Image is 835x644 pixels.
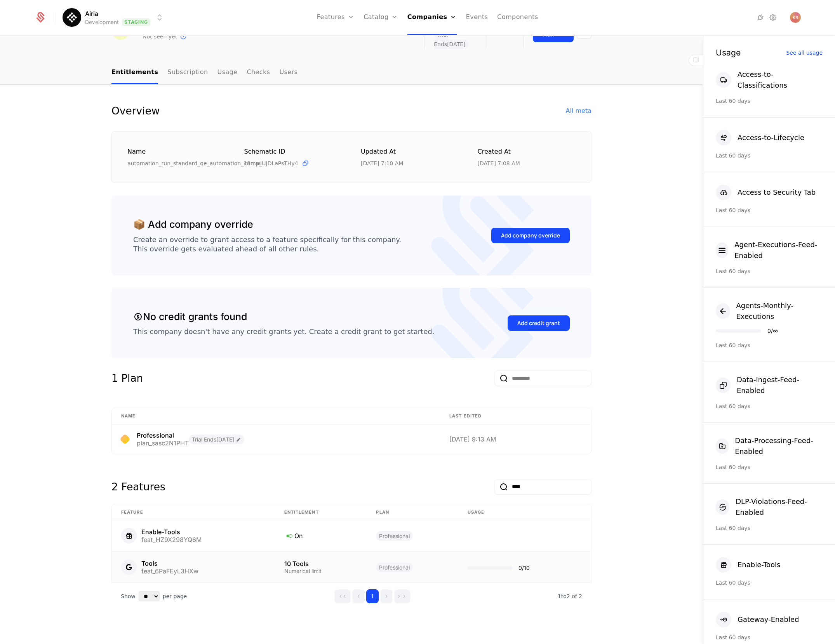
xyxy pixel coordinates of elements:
[716,435,823,457] button: Data-Processing-Feed-Enabled
[141,537,202,543] div: feat_HZ9X298YQ6M
[716,69,823,91] button: Access-to-Classifications
[111,61,297,84] ul: Choose Sub Page
[737,374,823,396] div: Data-Ingest-Feed-Enabled
[352,589,365,603] button: Go to previous page
[275,504,367,521] th: Entitlement
[111,61,591,84] nav: Main
[111,61,158,84] a: Entitlements
[716,612,799,627] button: Gateway-Enabled
[361,147,459,157] div: Updated at
[122,18,150,26] span: Staging
[716,374,823,396] button: Data-Ingest-Feed-Enabled
[133,327,434,336] div: This company doesn't have any credit grants yet. Create a credit grant to get started.
[736,300,823,322] div: Agents-Monthly-Executions
[366,589,379,603] button: Go to page 1
[716,48,741,57] div: Usage
[111,103,160,119] div: Overview
[334,589,351,603] button: Go to first page
[141,560,198,566] div: Tools
[716,152,823,159] div: Last 60 days
[716,267,823,275] div: Last 60 days
[716,463,823,471] div: Last 60 days
[716,341,823,349] div: Last 60 days
[141,568,198,574] div: feat_6PaFEyL3HXw
[133,217,253,232] div: 📦 Add company override
[734,239,823,261] div: Agent-Executions-Feed-Enabled
[121,592,136,600] span: Show
[376,563,413,572] span: Professional
[716,185,816,200] button: Access to Security Tab
[111,370,143,386] div: 1 Plan
[367,504,458,521] th: plan
[133,235,401,254] div: Create an override to grant access to a feature specifically for this company. This override gets...
[558,593,579,599] span: 1 to 2 of
[85,9,98,18] span: Airia
[738,69,823,91] div: Access-to-Classifications
[163,592,187,600] span: per page
[716,239,823,261] button: Agent-Executions-Feed-Enabled
[738,614,799,625] div: Gateway-Enabled
[247,61,270,84] a: Checks
[738,187,816,198] div: Access to Security Tab
[790,12,801,23] img: Katrina Reddy
[449,436,582,442] div: [DATE] 9:13 AM
[566,106,591,116] div: All meta
[736,496,823,518] div: DLP-Violations-Feed-Enabled
[786,50,823,55] div: See all usage
[790,12,801,23] button: Open user button
[735,435,823,457] div: Data-Processing-Feed-Enabled
[244,147,343,156] div: Schematic ID
[478,147,576,157] div: Created at
[137,440,189,446] div: plan_sasc2N1PHT
[380,589,393,603] button: Go to next page
[716,97,823,105] div: Last 60 days
[127,159,226,167] div: automation_run_standard_qe_automation_18mwi
[167,61,208,84] a: Subscription
[112,504,275,521] th: Feature
[137,432,189,438] div: Professional
[440,408,591,424] th: Last edited
[716,130,804,145] button: Access-to-Lifecycle
[65,9,164,26] button: Select environment
[716,206,823,214] div: Last 60 days
[133,310,247,324] div: No credit grants found
[111,583,591,609] div: Table pagination
[217,61,238,84] a: Usage
[767,328,778,334] div: 0 / ∞
[478,159,520,167] div: 9/15/25, 7:08 AM
[501,232,560,239] div: Add company override
[518,565,530,571] div: 0 / 10
[279,61,297,84] a: Users
[517,319,560,327] div: Add credit grant
[361,159,403,167] div: 9/15/25, 7:10 AM
[334,589,411,603] div: Page navigation
[768,13,778,22] a: Settings
[112,408,440,424] th: Name
[558,593,582,599] span: 2
[189,435,244,444] span: Trial Ends [DATE]
[376,531,413,541] span: Professional
[434,30,468,49] span: Trial Ends [DATE]
[394,589,411,603] button: Go to last page
[508,315,570,331] button: Add credit grant
[85,18,119,26] div: Development
[756,13,765,22] a: Integrations
[284,568,358,574] div: Numerical limit
[284,561,358,567] div: 10 Tools
[738,559,781,570] div: Enable-Tools
[458,504,591,521] th: Usage
[716,524,823,532] div: Last 60 days
[738,132,804,143] div: Access-to-Lifecycle
[716,402,823,410] div: Last 60 days
[716,300,823,322] button: Agents-Monthly-Executions
[63,8,81,27] img: Airia
[716,496,823,518] button: DLP-Violations-Feed-Enabled
[111,479,165,495] div: 2 Features
[491,228,570,243] button: Add company override
[127,147,226,157] div: Name
[244,159,298,167] span: comp_UJDLaPsTHy4
[716,634,823,641] div: Last 60 days
[139,591,160,601] select: Select page size
[716,557,781,573] button: Enable-Tools
[284,531,358,541] div: On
